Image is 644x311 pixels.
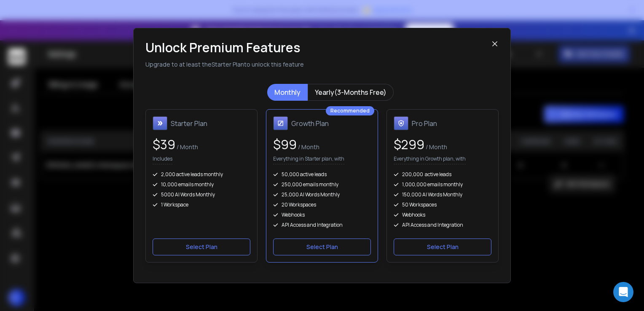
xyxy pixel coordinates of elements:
div: Webhooks [394,212,491,218]
img: Pro Plan icon [394,116,408,131]
span: $ 299 [394,136,424,153]
p: Everything in Starter plan, with [273,155,344,164]
div: 10,000 emails monthly [153,181,250,188]
img: Growth Plan icon [273,116,288,131]
div: 150,000 AI Words Monthly [394,191,491,198]
div: API Access and Integration [273,222,371,228]
button: Monthly [267,84,308,101]
div: 200,000 active leads [394,171,491,178]
span: / Month [424,143,447,151]
span: $ 99 [273,136,297,153]
span: $ 39 [153,136,175,153]
div: 20 Workspaces [273,201,371,208]
button: Yearly(3-Months Free) [308,84,394,101]
div: Webhooks [273,212,371,218]
div: 50 Workspaces [394,201,491,208]
div: 25,000 AI Words Monthly [273,191,371,198]
div: 1 Workspace [153,201,250,208]
div: API Access and Integration [394,222,491,228]
div: Open Intercom Messenger [613,282,633,302]
img: Starter Plan icon [153,116,167,131]
button: Select Plan [153,239,250,255]
div: 2,000 active leads monthly [153,171,250,178]
p: Everything in Growth plan, with [394,155,466,164]
span: / Month [175,143,198,151]
h1: Pro Plan [412,118,437,129]
h1: Growth Plan [291,118,329,129]
button: Select Plan [273,239,371,255]
span: / Month [297,143,319,151]
div: Recommended [326,106,374,115]
div: 50,000 active leads [273,171,371,178]
div: 250,000 emails monthly [273,181,371,188]
h1: Starter Plan [171,118,207,129]
div: 1,000,000 emails monthly [394,181,491,188]
button: Select Plan [394,239,491,255]
p: Includes [153,155,172,164]
div: 5000 AI Words Monthly [153,191,250,198]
